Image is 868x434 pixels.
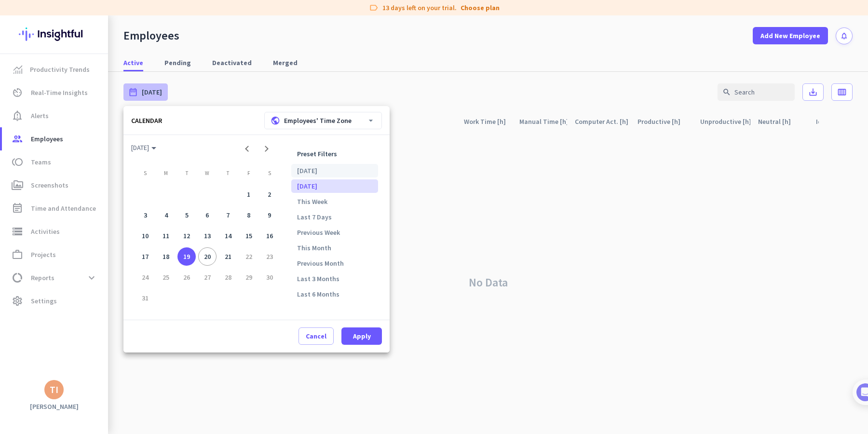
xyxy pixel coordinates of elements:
th: Thursday [217,170,238,180]
div: 5 [177,206,196,225]
div: 7 [219,206,238,225]
td: August 20, 2025 [197,246,218,267]
td: August 3, 2025 [135,205,156,226]
td: August 21, 2025 [217,246,238,267]
li: Last 3 Months [291,272,378,285]
td: August 17, 2025 [135,246,156,267]
div: 14 [219,227,238,245]
div: 21 [219,247,238,266]
td: August 19, 2025 [176,246,197,267]
td: August 31, 2025 [135,287,156,308]
td: August 5, 2025 [176,205,197,226]
td: August 2, 2025 [259,184,280,205]
i: arrow_drop_down [366,116,376,125]
div: 16 [260,227,279,245]
td: August 23, 2025 [259,246,280,267]
td: August 12, 2025 [176,226,197,246]
div: 6 [198,206,217,225]
div: 30 [260,268,279,287]
div: 9 [260,206,279,225]
td: August 14, 2025 [217,226,238,246]
div: 19 [177,247,196,266]
div: 22 [239,247,258,266]
li: Last 7 Days [291,210,378,224]
div: 11 [157,227,176,245]
li: [DATE] [291,164,378,177]
td: August 6, 2025 [197,205,218,226]
button: Choose month and year [127,139,160,156]
td: August 25, 2025 [156,267,176,287]
th: Friday [238,170,259,180]
td: August 24, 2025 [135,267,156,287]
div: 23 [260,247,279,266]
th: Monday [156,170,176,180]
td: August 27, 2025 [197,267,218,287]
td: August 8, 2025 [238,205,259,226]
td: August 22, 2025 [238,246,259,267]
td: August 29, 2025 [238,267,259,287]
td: August 28, 2025 [217,267,238,287]
td: August 4, 2025 [156,205,176,226]
div: 10 [136,227,155,245]
div: 25 [157,268,176,287]
td: August 7, 2025 [217,205,238,226]
li: Previous Week [291,226,378,239]
i: public [271,116,280,125]
div: 26 [177,268,196,287]
td: August 11, 2025 [156,226,176,246]
th: Tuesday [176,170,197,180]
div: 27 [198,268,217,287]
div: 3 [136,206,155,225]
div: Employees' Time Zone [271,116,352,125]
td: August 18, 2025 [156,246,176,267]
div: 28 [219,268,238,287]
p: Preset Filters [291,147,378,161]
div: 17 [136,247,155,266]
li: Last 6 Months [291,287,378,301]
div: 18 [157,247,176,266]
button: Apply [341,327,382,345]
td: August 10, 2025 [135,226,156,246]
li: This Month [291,241,378,255]
div: 4 [157,206,176,225]
div: CALENDAR [131,116,162,125]
div: 13 [198,227,217,245]
li: Previous Month [291,257,378,270]
span: Cancel [306,331,326,341]
td: August 1, 2025 [238,184,259,205]
li: [DATE] [291,179,378,193]
button: Cancel [298,327,334,345]
div: 29 [239,268,258,287]
td: August 16, 2025 [259,226,280,246]
span: [DATE] [131,143,156,152]
td: August 30, 2025 [259,267,280,287]
div: 15 [239,227,258,245]
th: Wednesday [197,170,218,180]
div: 1 [239,185,258,204]
th: Saturday [259,170,280,180]
td: August 15, 2025 [238,226,259,246]
td: August 13, 2025 [197,226,218,246]
td: August 9, 2025 [259,205,280,226]
div: 8 [239,206,258,225]
div: 20 [198,247,217,266]
span: Apply [353,331,371,341]
button: Previous month [237,139,257,158]
td: August 26, 2025 [176,267,197,287]
li: This Week [291,195,378,208]
div: 2 [260,185,279,204]
div: 12 [177,227,196,245]
div: 24 [136,268,155,287]
div: 31 [136,288,155,307]
th: Sunday [135,170,156,180]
